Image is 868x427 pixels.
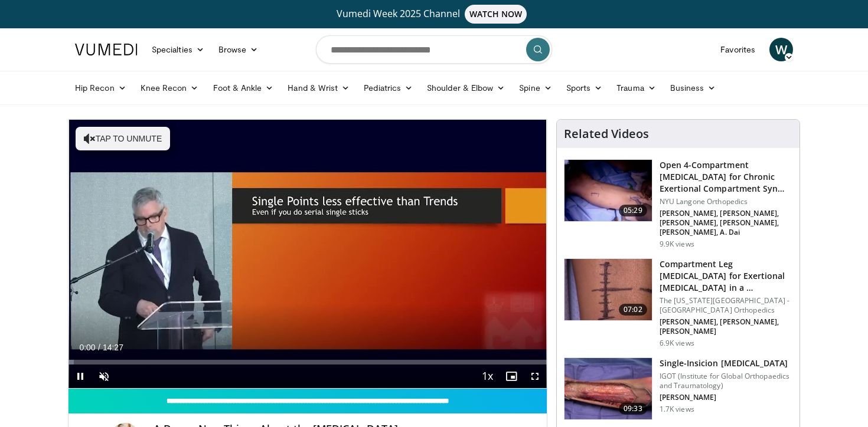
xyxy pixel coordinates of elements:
a: Favorites [713,38,762,61]
h3: Open 4-Compartment [MEDICAL_DATA] for Chronic Exertional Compartment Syn… [660,159,792,195]
p: 1.7K views [660,405,694,414]
a: W [769,38,793,61]
a: Pediatrics [357,76,420,100]
span: 05:29 [619,205,647,216]
img: 6b704a18-9e3e-4419-8ff8-513de65f434c.150x105_q85_crop-smart_upscale.jpg [564,358,652,419]
div: Progress Bar [68,360,547,364]
button: Pause [68,364,92,388]
span: WATCH NOW [465,5,527,24]
a: Browse [211,38,266,61]
a: Knee Recon [133,76,206,100]
button: Tap to unmute [76,127,170,150]
a: Hip Recon [68,76,133,100]
img: 7e7fcedb-39e2-4d21-920e-6c2ee15a62fc.jpg.150x105_q85_crop-smart_upscale.jpg [564,160,652,221]
video-js: Video Player [68,120,547,389]
h3: Single-Insicion [MEDICAL_DATA] [660,357,792,369]
a: Vumedi Week 2025 ChannelWATCH NOW [77,5,791,24]
a: Specialties [145,38,211,61]
a: Business [663,76,723,100]
input: Search topics, interventions [316,35,552,64]
span: 09:33 [619,403,647,415]
span: 14:27 [103,343,123,352]
button: Playback Rate [476,364,500,388]
img: VuMedi Logo [75,44,138,55]
p: IGOT (Institute for Global Orthopaedics and Traumatology) [660,372,792,390]
p: NYU Langone Orthopedics [660,197,792,206]
p: 6.9K views [660,339,694,348]
button: Unmute [92,364,116,388]
a: Foot & Ankle [206,76,281,100]
p: [PERSON_NAME], [PERSON_NAME], [PERSON_NAME], [PERSON_NAME], [PERSON_NAME], A. Dai [660,209,792,237]
a: 09:33 Single-Insicion [MEDICAL_DATA] IGOT (Institute for Global Orthopaedics and Traumatology) [P... [564,357,792,420]
span: 0:00 [79,343,95,352]
a: 05:29 Open 4-Compartment [MEDICAL_DATA] for Chronic Exertional Compartment Syn… NYU Langone Ortho... [564,159,792,249]
p: [PERSON_NAME] [660,393,792,402]
a: Spine [512,76,559,100]
button: Fullscreen [523,364,547,388]
p: The [US_STATE][GEOGRAPHIC_DATA] - [GEOGRAPHIC_DATA] Orthopedics [660,296,792,315]
img: fbdf67ab-6eb5-4ac7-a79d-d283a7f84a1d.150x105_q85_crop-smart_upscale.jpg [564,259,652,320]
h3: Compartment Leg [MEDICAL_DATA] for Exertional [MEDICAL_DATA] in a … [660,258,792,294]
h4: Related Videos [564,127,649,141]
a: Trauma [609,76,663,100]
span: 07:02 [619,304,647,316]
button: Enable picture-in-picture mode [500,364,523,388]
span: / [98,343,100,352]
p: [PERSON_NAME], [PERSON_NAME], [PERSON_NAME] [660,317,792,336]
p: 9.9K views [660,239,694,249]
a: Hand & Wrist [280,76,357,100]
a: Shoulder & Elbow [420,76,512,100]
a: Sports [559,76,610,100]
a: 07:02 Compartment Leg [MEDICAL_DATA] for Exertional [MEDICAL_DATA] in a … The [US_STATE][GEOGRAPH... [564,258,792,348]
